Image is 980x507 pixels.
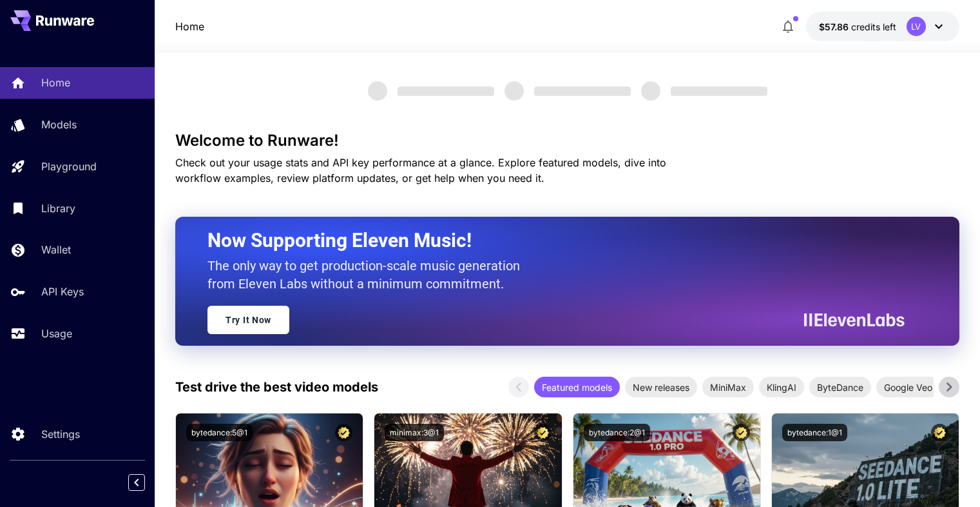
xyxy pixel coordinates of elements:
[759,377,804,397] div: KlingAI
[625,381,697,394] span: New releases
[41,75,70,90] p: Home
[534,424,552,441] button: Certified Model – Vetted for best performance and includes a commercial license.
[41,326,72,341] p: Usage
[809,381,871,394] span: ByteDance
[534,381,620,394] span: Featured models
[175,156,666,184] span: Check out your usage stats and API key performance at a glance. Explore featured models, dive int...
[175,19,204,34] nav: breadcrumb
[907,17,926,36] div: LV
[702,377,754,397] div: MiniMax
[41,201,75,216] p: Library
[876,381,940,394] span: Google Veo
[625,377,697,397] div: New releases
[207,228,895,253] h2: Now Supporting Eleven Music!
[806,12,959,41] button: $57.86084LV
[207,257,530,293] p: The only way to get production-scale music generation from Eleven Labs without a minimum commitment.
[819,20,896,34] div: $57.86084
[931,424,948,441] button: Certified Model – Vetted for best performance and includes a commercial license.
[759,381,804,394] span: KlingAI
[819,21,851,32] span: $57.86
[41,284,84,299] p: API Keys
[138,471,155,494] div: Collapse sidebar
[702,381,754,394] span: MiniMax
[207,306,289,334] a: Try It Now
[782,424,847,441] button: bytedance:1@1
[851,21,896,32] span: credits left
[876,377,940,397] div: Google Veo
[733,424,750,441] button: Certified Model – Vetted for best performance and includes a commercial license.
[584,424,650,441] button: bytedance:2@1
[335,424,352,441] button: Certified Model – Vetted for best performance and includes a commercial license.
[175,19,204,34] a: Home
[41,159,97,174] p: Playground
[385,424,444,441] button: minimax:3@1
[175,132,959,150] h3: Welcome to Runware!
[809,377,871,397] div: ByteDance
[41,426,80,442] p: Settings
[175,377,378,397] p: Test drive the best video models
[41,242,71,257] p: Wallet
[41,117,77,132] p: Models
[534,377,620,397] div: Featured models
[128,474,145,491] button: Collapse sidebar
[186,424,253,441] button: bytedance:5@1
